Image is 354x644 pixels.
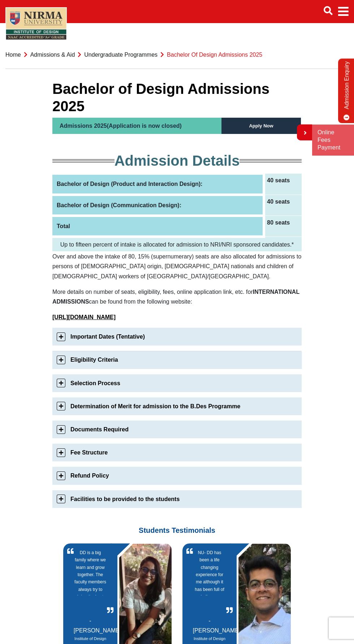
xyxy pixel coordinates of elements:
[52,397,302,415] a: Determination of Merit for admission to the B.Des Programme
[52,252,302,281] p: Over and above the intake of 80, 15% (supernumerary) seats are also allocated for admissions to p...
[52,444,302,461] a: Fee Structure
[52,289,299,305] b: INTERNATIONAL ADMISSIONS
[5,7,67,40] img: main_logo
[52,467,302,484] a: Refund Policy
[52,351,302,369] a: Eligibility Criteria
[193,549,226,616] a: NU- DD has been a life changing experience for me although it has been full of challenges. Being ...
[264,216,302,236] td: 80 seats
[52,314,116,320] a: [URL][DOMAIN_NAME]
[52,216,264,236] th: Total
[52,328,302,345] a: Important Dates (Tentative)
[52,174,264,195] th: Bachelor of Design (Product and Interaction Design):
[74,549,107,595] span: DD is a big family where we learn and grow together. The faculty members always try to bring the ...
[5,41,349,69] nav: breadcrumb
[58,513,296,535] h3: Students Testimonials
[221,118,301,134] h5: Apply Now
[52,236,302,251] td: Up to fifteen percent of intake is allocated for admission to NRI/NRI sponsored candidates.
[74,635,107,642] cite: Source Title
[52,195,264,216] th: Bachelor of Design (Communication Design):
[115,153,240,169] span: Admission Details
[52,287,302,306] p: More details on number of seats, eligibility, fees, online application link, etc. for can be foun...
[52,118,221,134] h2: Admissions 2025(Application is now closed)
[52,374,302,392] a: Selection Process
[52,421,302,438] a: Documents Required
[167,52,262,58] span: Bachelor of Design Admissions 2025
[193,549,226,595] span: NU- DD has been a life changing experience for me although it has been full of challenges. Being ...
[84,52,157,58] a: Undergraduate Programmes
[30,52,75,58] a: Admissions & Aid
[52,490,302,508] a: Facilities to be provided to the students
[52,80,302,115] h1: Bachelor of Design Admissions 2025
[264,174,302,195] td: 40 seats
[264,195,302,216] td: 40 seats
[5,52,21,58] a: Home
[193,635,226,642] cite: Source Title
[74,549,107,616] a: DD is a big family where we learn and grow together. The faculty members always try to bring the ...
[318,129,349,151] a: Online Fees Payment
